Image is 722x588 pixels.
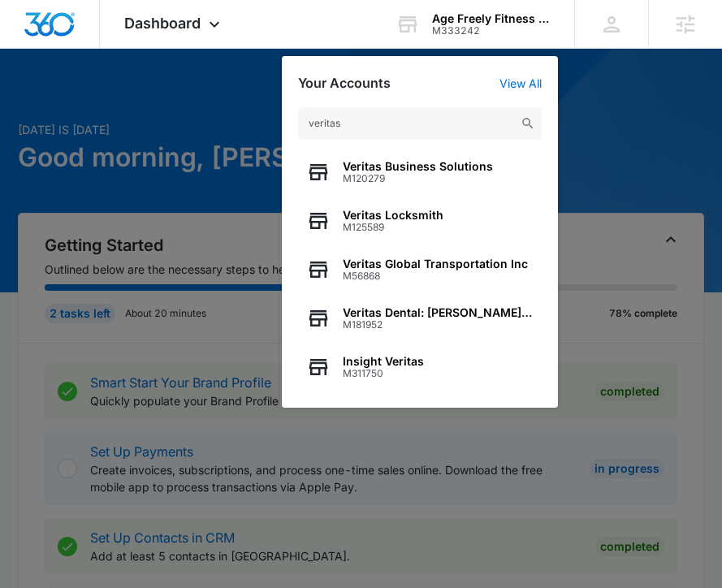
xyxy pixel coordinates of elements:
[499,76,542,90] a: View All
[298,343,542,391] button: Insight VeritasM311750
[343,355,424,368] span: Insight Veritas
[343,368,424,379] span: M311750
[343,319,534,331] span: M181952
[343,306,534,319] span: Veritas Dental: [PERSON_NAME] "[PERSON_NAME]" [PERSON_NAME] DDS - Family And Cosmetic Dentistry
[343,160,493,173] span: Veritas Business Solutions
[343,173,493,184] span: M120279
[343,270,528,282] span: M56868
[298,245,542,294] button: Veritas Global Transportation IncM56868
[343,209,443,222] span: Veritas Locksmith
[343,257,528,270] span: Veritas Global Transportation Inc
[298,76,391,91] h2: Your Accounts
[298,107,542,140] input: Search Accounts
[298,294,542,343] button: Veritas Dental: [PERSON_NAME] "[PERSON_NAME]" [PERSON_NAME] DDS - Family And Cosmetic DentistryM1...
[298,197,542,245] button: Veritas LocksmithM125589
[124,15,201,32] span: Dashboard
[298,148,542,197] button: Veritas Business SolutionsM120279
[432,12,551,25] div: account name
[343,222,443,233] span: M125589
[432,25,551,37] div: account id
